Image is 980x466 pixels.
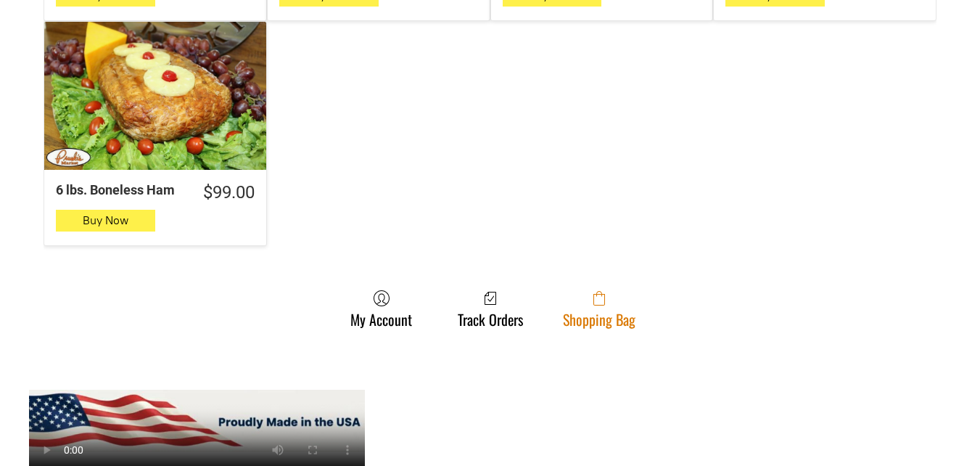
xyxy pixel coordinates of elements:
[343,290,419,328] a: My Account
[56,181,183,198] div: 6 lbs. Boneless Ham
[203,181,255,204] div: $99.00
[44,181,266,204] a: $99.006 lbs. Boneless Ham
[44,22,266,170] a: 6 lbs. Boneless Ham
[556,290,643,328] a: Shopping Bag
[56,210,155,232] button: Buy Now
[83,213,128,227] span: Buy Now
[450,290,530,328] a: Track Orders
